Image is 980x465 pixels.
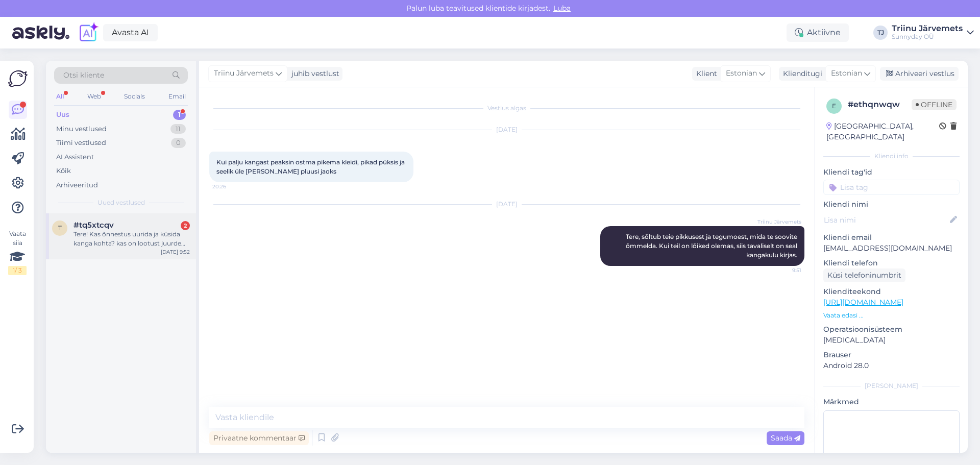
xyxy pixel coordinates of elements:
[823,360,960,371] p: Android 28.0
[832,102,836,110] span: e
[823,324,960,335] p: Operatsioonisüsteem
[626,233,799,259] span: Tere, sõltub teie pikkusest ja tegumoest, mida te soovite õmmelda. Kui teil on lõiked olemas, sii...
[823,311,960,320] p: Vaata edasi ...
[181,221,190,230] div: 2
[58,224,62,232] span: t
[779,68,822,79] div: Klienditugi
[214,68,274,79] span: Triinu Järvemets
[892,25,974,41] a: Triinu JärvemetsSunnyday OÜ
[823,167,960,178] p: Kliendi tag'id
[823,268,905,282] div: Küsi telefoninumbrit
[848,99,912,111] div: # ethqnwqw
[209,431,309,445] div: Privaatne kommentaar
[63,70,104,81] span: Otsi kliente
[122,90,147,103] div: Socials
[823,258,960,268] p: Kliendi telefon
[209,200,804,209] div: [DATE]
[823,397,960,407] p: Märkmed
[823,180,960,195] input: Lisa tag
[831,68,862,79] span: Estonian
[173,110,186,120] div: 1
[216,158,406,175] span: Kui palju kangast peaksin ostma pikema kleidi, pikad püksis ja seelik üle [PERSON_NAME] pluusi jaoks
[161,248,190,256] div: [DATE] 9:52
[73,221,114,230] span: #tq5xtcqv
[823,232,960,243] p: Kliendi email
[56,110,69,120] div: Uus
[823,350,960,360] p: Brauser
[823,199,960,210] p: Kliendi nimi
[73,230,190,248] div: Tere! Kas õnnestus uurida ja küsida kanga kohta? kas on lootust juurde saada - too "liiv"?
[823,298,903,307] a: [URL][DOMAIN_NAME]
[823,243,960,254] p: [EMAIL_ADDRESS][DOMAIN_NAME]
[209,104,804,113] div: Vestlus algas
[550,4,574,13] span: Luba
[771,433,800,443] span: Saada
[823,286,960,297] p: Klienditeekond
[56,124,107,134] div: Minu vestlused
[763,266,801,274] span: 9:51
[826,121,939,142] div: [GEOGRAPHIC_DATA], [GEOGRAPHIC_DATA]
[54,90,66,103] div: All
[287,68,339,79] div: juhib vestlust
[912,99,957,110] span: Offline
[692,68,717,79] div: Klient
[757,218,801,226] span: Triinu Järvemets
[726,68,757,79] span: Estonian
[209,125,804,134] div: [DATE]
[171,138,186,148] div: 0
[823,152,960,161] div: Kliendi info
[824,214,948,226] input: Lisa nimi
[97,198,145,207] span: Uued vestlused
[166,90,188,103] div: Email
[8,69,28,88] img: Askly Logo
[880,67,959,81] div: Arhiveeri vestlus
[892,25,963,33] div: Triinu Järvemets
[85,90,103,103] div: Web
[56,180,98,190] div: Arhiveeritud
[56,152,94,162] div: AI Assistent
[56,138,106,148] div: Tiimi vestlused
[823,381,960,390] div: [PERSON_NAME]
[78,22,99,43] img: explore-ai
[823,335,960,346] p: [MEDICAL_DATA]
[103,24,158,41] a: Avasta AI
[212,183,251,190] span: 20:26
[8,229,27,275] div: Vaata siia
[56,166,71,176] div: Kõik
[170,124,186,134] div: 11
[873,26,888,40] div: TJ
[892,33,963,41] div: Sunnyday OÜ
[787,23,849,42] div: Aktiivne
[8,266,27,275] div: 1 / 3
